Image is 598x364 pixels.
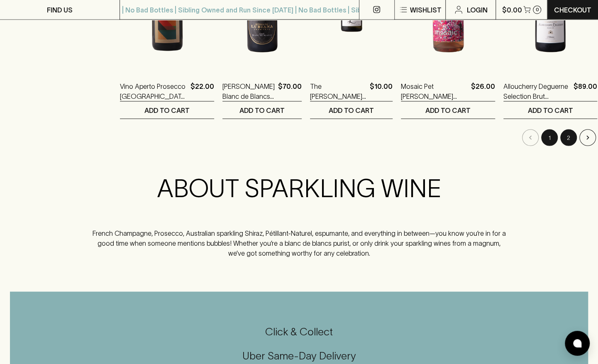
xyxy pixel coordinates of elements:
nav: pagination navigation [120,129,597,146]
a: [PERSON_NAME] Blanc de Blancs Sparkling 2016 [222,81,275,101]
button: ADD TO CART [120,102,214,119]
button: page 1 [541,129,558,146]
p: ADD TO CART [425,105,471,115]
p: ADD TO CART [239,105,285,115]
p: $22.00 [190,81,214,101]
p: Checkout [554,5,591,15]
p: ADD TO CART [528,105,573,115]
p: $0.00 [502,5,522,15]
img: bubble-icon [573,339,581,347]
h5: Uber Same-Day Delivery [10,349,588,363]
a: Alloucherry Deguerne Selection Brut Champagne NV [503,81,570,101]
p: FIND US [47,5,73,15]
p: Login [467,5,488,15]
a: Mosaic Pet [PERSON_NAME] 2022 [401,81,468,101]
p: $26.00 [471,81,495,101]
p: ADD TO CART [329,105,374,115]
h2: ABOUT SPARKLING WINE [90,173,508,203]
p: $70.00 [278,81,302,101]
button: ADD TO CART [401,102,495,119]
h5: Click & Collect [10,325,588,339]
button: ADD TO CART [310,102,393,119]
button: Go to page 2 [560,129,577,146]
a: The [PERSON_NAME] Sparkling Blanc de Blancs NV 200ml PICCOLO [310,81,366,101]
a: Vino Aperto Prosecco [GEOGRAPHIC_DATA] 2024 [120,81,187,101]
p: French Champagne, Prosecco, Australian sparkling Shiraz, Pétillant-Naturel, espumante, and everyt... [90,228,508,258]
button: ADD TO CART [503,102,597,119]
p: $10.00 [370,81,393,101]
p: 0 [535,7,539,12]
p: $89.00 [574,81,597,101]
button: ADD TO CART [222,102,302,119]
p: Wishlist [410,5,442,15]
p: ADD TO CART [144,105,190,115]
button: Go to next page [579,129,596,146]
